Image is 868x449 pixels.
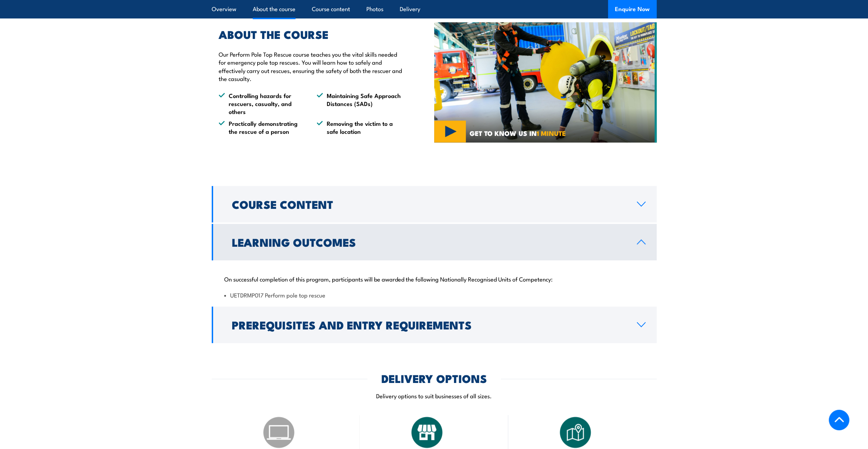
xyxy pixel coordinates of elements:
[537,128,566,138] strong: 1 MINUTE
[232,320,626,329] h2: Prerequisites and Entry Requirements
[212,307,657,343] a: Prerequisites and Entry Requirements
[224,275,644,282] p: On successful completion of this program, participants will be awarded the following Nationally R...
[212,224,657,260] a: Learning Outcomes
[219,50,402,83] p: Our Perform Pole Top Rescue course teaches you the vital skills needed for emergency pole top res...
[212,186,657,222] a: Course Content
[381,373,487,383] h2: DELIVERY OPTIONS
[212,392,657,400] p: Delivery options to suit businesses of all sizes.
[317,91,402,116] li: Maintaining Safe Approach Distances (SADs)
[434,22,657,142] img: Confined Space Training Courses
[232,199,626,209] h2: Course Content
[232,237,626,247] h2: Learning Outcomes
[219,91,304,116] li: Controlling hazards for rescuers, casualty, and others
[224,291,644,299] li: UETDRMP017 Perform pole top rescue
[317,119,402,136] li: Removing the victim to a safe location
[219,119,304,136] li: Practically demonstrating the rescue of a person
[219,29,402,39] h2: ABOUT THE COURSE
[470,130,566,136] span: GET TO KNOW US IN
